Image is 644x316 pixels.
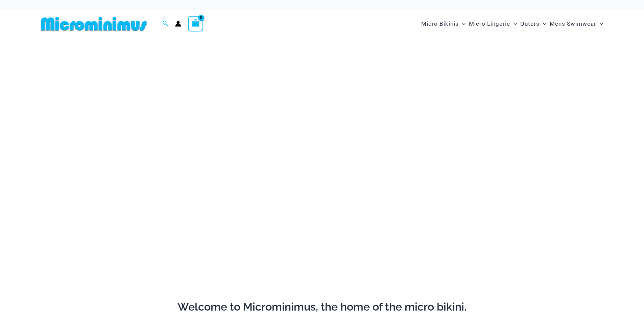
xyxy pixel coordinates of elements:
a: Micro LingerieMenu ToggleMenu Toggle [467,14,519,34]
span: Outers [520,15,540,32]
span: Menu Toggle [540,15,546,32]
h2: Welcome to Microminimus, the home of the micro bikini. [38,300,606,314]
a: Mens SwimwearMenu ToggleMenu Toggle [548,14,605,34]
a: Micro BikinisMenu ToggleMenu Toggle [420,14,467,34]
nav: Site Navigation [419,13,606,35]
span: Mens Swimwear [550,15,596,32]
img: MM SHOP LOGO FLAT [38,16,149,31]
a: Account icon link [175,21,181,27]
span: Micro Bikinis [421,15,459,32]
a: Search icon link [162,20,168,28]
span: Micro Lingerie [469,15,510,32]
a: OutersMenu ToggleMenu Toggle [519,14,548,34]
span: Menu Toggle [596,15,603,32]
span: Menu Toggle [510,15,517,32]
a: View Shopping Cart, empty [188,16,204,31]
span: Menu Toggle [459,15,466,32]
